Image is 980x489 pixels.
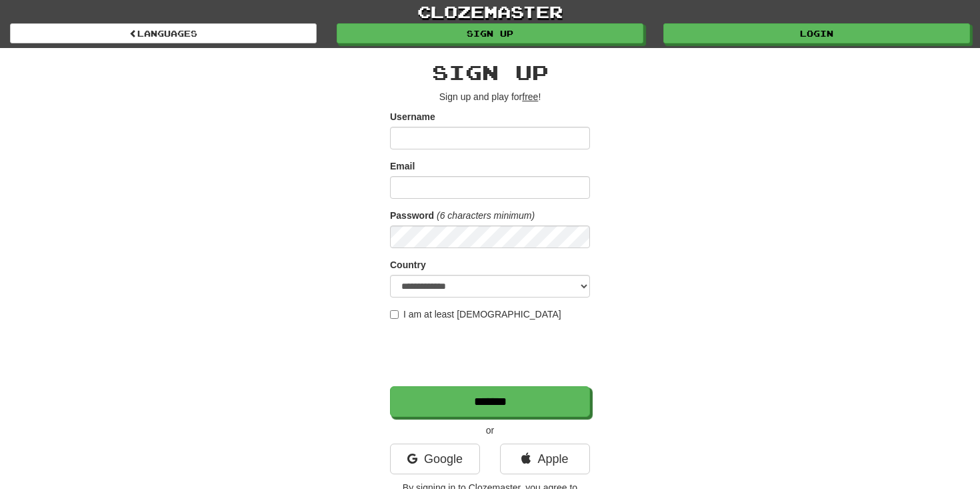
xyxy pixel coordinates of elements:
[390,61,590,83] h2: Sign up
[390,444,480,474] a: Google
[390,110,435,123] label: Username
[337,23,643,43] a: Sign up
[390,308,561,321] label: I am at least [DEMOGRAPHIC_DATA]
[437,210,535,221] em: (6 characters minimum)
[500,444,590,474] a: Apple
[390,209,434,222] label: Password
[390,159,415,173] label: Email
[10,23,317,43] a: Languages
[390,424,590,437] p: or
[390,258,426,272] label: Country
[663,23,970,43] a: Login
[390,90,590,103] p: Sign up and play for !
[390,310,399,319] input: I am at least [DEMOGRAPHIC_DATA]
[522,91,538,102] u: free
[390,328,593,380] iframe: reCAPTCHA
